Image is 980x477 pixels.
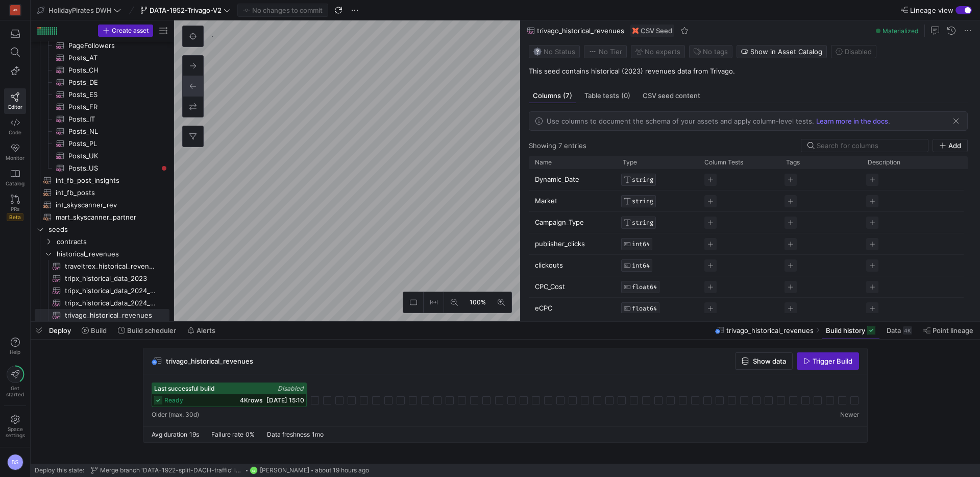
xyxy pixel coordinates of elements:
a: Editor [4,88,26,114]
span: Build scheduler [127,326,176,335]
a: Learn more in the docs [816,117,888,125]
span: Show in Asset Catalog [750,47,822,56]
div: Press SPACE to select this row. [35,248,169,260]
span: contracts [57,236,168,248]
a: int_skyscanner_rev​​​​​​​​​​ [35,199,169,211]
span: Build [91,326,107,335]
span: Posts_IT​​​​​​​​​ [68,113,158,125]
a: Posts_UK​​​​​​​​​ [35,150,169,162]
span: Older (max. 30d) [152,411,199,418]
span: int_fb_posts​​​​​​​​​​ [56,187,158,199]
span: STRING [632,198,653,205]
a: tripx_historical_data_2023​​​​​​ [35,272,169,284]
span: Name [535,159,552,166]
div: . [547,117,896,125]
button: Trigger Build [797,352,859,370]
a: Posts_IT​​​​​​​​​ [35,113,169,125]
span: (7) [563,92,572,99]
div: Press SPACE to select this row. [35,162,169,174]
button: BS [4,451,26,473]
span: Type [623,159,637,166]
button: Build [77,322,111,339]
button: Data4K [882,322,917,339]
span: Get started [6,385,24,397]
span: Show data [753,357,786,365]
a: Posts_PL​​​​​​​​​ [35,137,169,150]
span: Disabled [278,385,304,392]
span: ready [164,397,183,404]
button: Create asset [98,25,153,37]
span: historical_revenues [57,248,168,260]
span: CSV Seed [641,27,672,35]
button: No statusNo Status [529,45,580,58]
p: publisher_clicks [535,234,610,254]
img: No tier [589,47,597,56]
button: No experts [631,45,685,58]
button: Add [933,139,968,152]
span: Columns [533,92,572,99]
a: int_fb_post_insights​​​​​​​​​​ [35,174,169,186]
div: Press SPACE to select this row. [35,284,169,297]
span: No expert s [645,47,680,56]
div: Press SPACE to select this row. [529,169,964,190]
div: Press SPACE to select this row. [35,52,169,64]
span: Posts_ES​​​​​​​​​ [68,89,158,101]
span: Trigger Build [813,357,852,365]
button: DATA-1952-Trivago-V2 [138,4,233,17]
span: STRING [632,176,653,183]
span: Posts_AT​​​​​​​​​ [68,52,158,64]
span: No Status [533,47,575,56]
a: Posts_DE​​​​​​​​​ [35,76,169,88]
button: Build history [821,322,880,339]
span: Newer [840,411,859,418]
div: Press SPACE to select this row. [35,125,169,137]
a: Monitor [4,139,26,165]
a: tripx_historical_data_2024_H2​​​​​​ [35,297,169,309]
span: Avg duration [152,431,187,438]
span: trivago_historical_revenues [726,326,814,335]
span: Help [9,349,21,355]
span: Posts_FR​​​​​​​​​ [68,101,158,113]
a: tripx_historical_data_2024_H1​​​​​​ [35,284,169,297]
span: Beta [7,213,23,221]
span: CSV seed content [643,92,700,99]
button: Build scheduler [113,322,181,339]
span: HolidayPirates DWH [48,6,112,14]
span: trivago_historical_revenues​​​​​​ [65,309,158,321]
span: Merge branch 'DATA-1922-split-DACH-traffic' into 'main' [100,467,244,474]
a: Posts_AT​​​​​​​​​ [35,52,169,64]
button: Show data [735,352,793,370]
span: Catalog [6,180,24,186]
div: Press SPACE to select this row. [35,137,169,150]
div: BS [7,454,23,470]
a: Spacesettings [4,410,26,443]
span: 4K rows [240,396,262,404]
button: No tags [689,45,732,58]
span: Posts_CH​​​​​​​​​ [68,64,158,76]
span: (0) [621,92,630,99]
span: Last successful build [154,385,215,392]
span: STRING [632,219,653,226]
span: Posts_US​​​​​​​​​ [68,162,158,174]
a: traveltrex_historical_revenues​​​​​​ [35,260,169,272]
div: Press SPACE to select this row. [529,276,964,298]
div: Press SPACE to select this row. [35,235,169,248]
span: Point lineage [933,326,973,335]
div: 4K [903,326,912,335]
a: Posts_US​​​​​​​​​ [35,162,169,174]
div: Press SPACE to select this row. [35,64,169,76]
div: Showing 7 entries [529,141,586,150]
div: Press SPACE to select this row. [529,190,964,212]
a: int_fb_posts​​​​​​​​​​ [35,186,169,199]
button: Help [4,333,26,360]
div: Press SPACE to select this row. [35,76,169,88]
span: FLOAT64 [632,283,657,291]
button: HolidayPirates DWH [35,4,124,17]
span: tripx_historical_data_2024_H2​​​​​​ [65,297,158,309]
span: 0% [246,431,255,438]
span: [PERSON_NAME] [260,467,309,474]
p: This seed contains historical (2023) revenues data from Trivago. [529,66,976,76]
a: PRsBeta [4,190,26,225]
button: Show in Asset Catalog [737,45,827,58]
div: Press SPACE to select this row. [35,199,169,211]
